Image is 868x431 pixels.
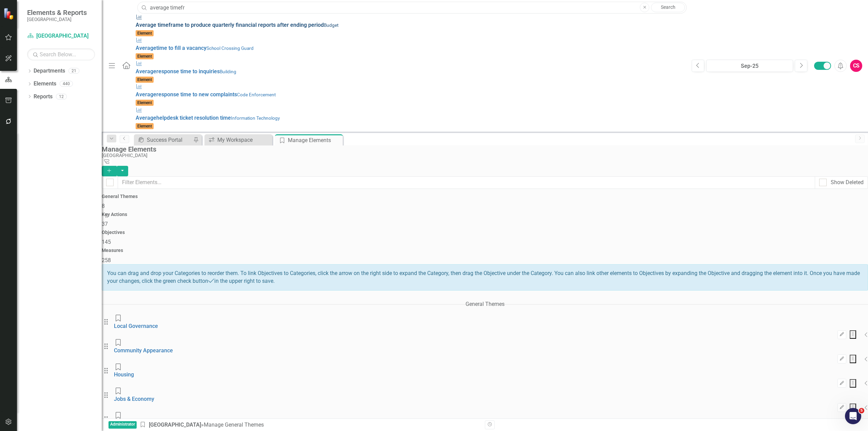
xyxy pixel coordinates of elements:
[136,45,206,51] span: time to fill a vacancy
[34,80,56,88] a: Elements
[102,145,865,153] div: Manage Elements
[102,248,868,253] h4: Measures
[136,45,156,51] strong: Average
[206,136,271,144] a: My Workspace
[136,22,324,28] span: ame to produce quarterly financial reports after ending period
[324,22,338,28] small: Budget
[845,408,861,424] iframe: Intercom live chat
[288,136,341,144] div: Manage Elements
[136,60,685,83] a: Averageresponse time to inquiriesBuildingElement
[466,300,505,308] div: General Themes
[651,3,685,12] a: Search
[102,212,868,217] h4: Key Actions
[147,136,192,144] div: Success Portal
[136,37,685,60] a: Averagetime to fill a vacancySchool Crossing GuardElement
[158,22,173,28] strong: timefr
[149,422,201,428] a: [GEOGRAPHIC_DATA]
[27,48,95,60] input: Search Below...
[102,153,865,158] div: [GEOGRAPHIC_DATA]
[206,45,254,51] small: School Crossing Guard
[27,32,95,40] a: [GEOGRAPHIC_DATA]
[34,67,65,75] a: Departments
[709,62,791,70] div: Sep-25
[850,60,862,72] button: CS
[706,60,793,72] button: Sep-25
[136,123,154,129] span: Element
[114,396,154,402] a: Jobs & Economy
[137,2,687,14] input: Search ClearPoint...
[136,136,192,144] a: Success Portal
[27,17,87,22] small: [GEOGRAPHIC_DATA]
[3,7,16,20] img: ClearPoint Strategy
[136,30,154,36] span: Element
[136,68,156,75] strong: Average
[831,179,864,187] div: Show Deleted
[237,92,276,97] small: Code Enforcement
[136,53,154,59] span: Element
[102,194,868,199] h4: General Themes
[114,323,158,329] a: Local Governance
[136,91,156,98] strong: Average
[102,264,868,291] div: You can drag and drop your Categories to reorder them. To link Objectives to Categories, click th...
[136,115,156,121] strong: Average
[60,81,73,87] div: 440
[139,421,480,429] div: » Manage General Themes
[859,408,864,413] span: 5
[114,371,134,378] a: Housing
[220,69,236,74] small: Building
[68,68,79,74] div: 21
[217,136,271,144] div: My Workspace
[136,77,154,83] span: Element
[136,22,156,28] strong: Average
[136,83,685,106] a: Averageresponse time to new complaintsCode EnforcementElement
[118,176,815,189] input: Filter Elements...
[136,115,231,121] span: helpdesk ticket resolution time
[108,421,137,429] span: Administrator
[102,230,868,235] h4: Objectives
[27,8,87,17] span: Elements & Reports
[136,100,154,106] span: Element
[136,14,685,37] a: Average timeframe to produce quarterly financial reports after ending periodBudgetElement
[34,93,53,101] a: Reports
[231,115,280,121] small: Information Technology
[136,106,685,130] a: Averagehelpdesk ticket resolution timeInformation TechnologyElement
[56,94,67,99] div: 12
[114,347,173,354] a: Community Appearance
[136,68,220,75] span: response time to inquiries
[136,91,237,98] span: response time to new complaints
